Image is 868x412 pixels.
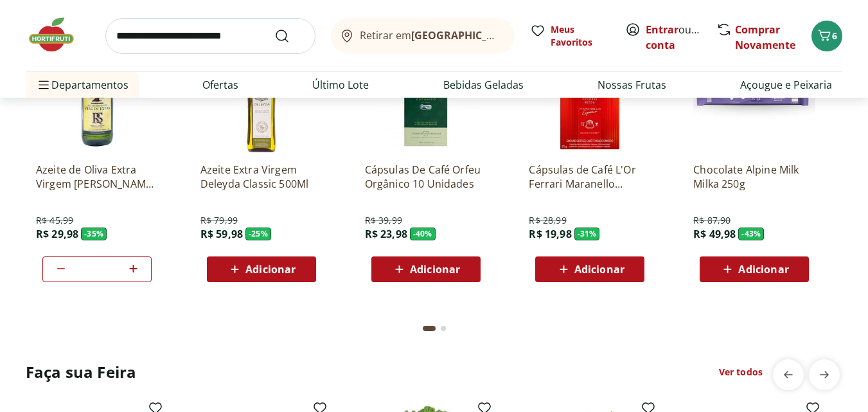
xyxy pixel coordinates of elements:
[360,30,502,41] span: Retirar em
[420,313,438,344] button: Current page from fs-carousel
[331,18,515,54] button: Retirar em[GEOGRAPHIC_DATA]/[GEOGRAPHIC_DATA]
[36,227,78,241] span: R$ 29,98
[81,228,107,240] span: - 35 %
[371,256,481,282] button: Adicionar
[410,228,436,240] span: - 40 %
[202,77,238,93] a: Ofertas
[646,22,716,52] a: Criar conta
[719,366,763,379] a: Ver todos
[36,69,51,100] button: Menu
[551,23,610,49] span: Meus Favoritos
[740,77,832,93] a: Açougue e Peixaria
[245,228,271,240] span: - 25 %
[535,256,644,282] button: Adicionar
[809,359,840,390] button: next
[693,214,731,227] span: R$ 87,90
[693,163,815,191] a: Chocolate Alpine Milk Milka 250g
[811,21,842,51] button: Carrinho
[200,227,243,241] span: R$ 59,98
[598,77,666,93] a: Nossas Frutas
[529,227,571,241] span: R$ 19,98
[738,228,764,240] span: - 43 %
[646,22,678,37] a: Entrar
[773,359,804,390] button: previous
[365,163,487,191] a: Cápsulas De Café Orfeu Orgânico 10 Unidades
[274,28,305,44] button: Submit Search
[410,264,460,274] span: Adicionar
[529,214,566,227] span: R$ 28,99
[693,227,736,241] span: R$ 49,98
[411,28,628,42] b: [GEOGRAPHIC_DATA]/[GEOGRAPHIC_DATA]
[207,256,316,282] button: Adicionar
[36,163,158,191] a: Azeite de Oliva Extra Virgem [PERSON_NAME] 500ml
[200,214,238,227] span: R$ 79,99
[574,228,600,240] span: - 31 %
[26,362,136,382] h2: Faça sua Feira
[438,313,448,344] button: Go to page 2 from fs-carousel
[365,214,402,227] span: R$ 39,99
[245,264,296,274] span: Adicionar
[574,264,624,274] span: Adicionar
[36,214,73,227] span: R$ 45,99
[200,163,323,191] a: Azeite Extra Virgem Deleyda Classic 500Ml
[36,69,128,100] span: Departamentos
[26,15,90,54] img: Hortifruti
[646,22,703,53] span: ou
[738,264,788,274] span: Adicionar
[735,22,795,52] a: Comprar Novamente
[530,23,610,49] a: Meus Favoritos
[365,227,407,241] span: R$ 23,98
[443,77,524,93] a: Bebidas Geladas
[832,30,837,42] span: 6
[312,77,369,93] a: Último Lote
[529,163,651,191] a: Cápsulas de Café L'Or Ferrari Maranello Espresso com 10 Unidades
[105,18,315,54] input: search
[700,256,809,282] button: Adicionar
